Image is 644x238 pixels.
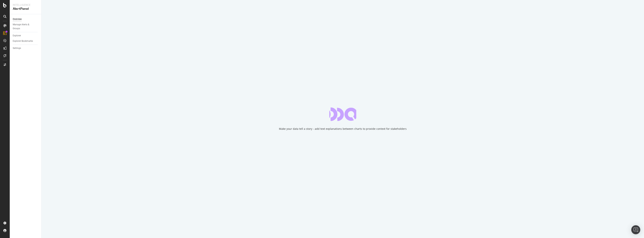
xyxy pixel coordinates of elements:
a: Explorer Bookmarks [13,39,39,43]
a: Explorer [13,34,39,38]
a: Manage Alerts & Groups [13,23,39,31]
div: Overview [13,17,22,21]
div: Make your data tell a story - add text explanations between charts to provide context for stakeho... [279,127,407,131]
div: Manage Alerts & Groups [13,23,35,31]
div: Explorer Bookmarks [13,39,33,43]
div: AlertPanel [13,7,38,11]
a: Overview [13,17,39,21]
div: Open Intercom Messenger [631,225,640,234]
div: Settings [13,46,21,50]
div: Explorer [13,34,21,38]
div: Intelligence [13,3,38,7]
a: Settings [13,46,39,50]
div: animation [329,107,356,121]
